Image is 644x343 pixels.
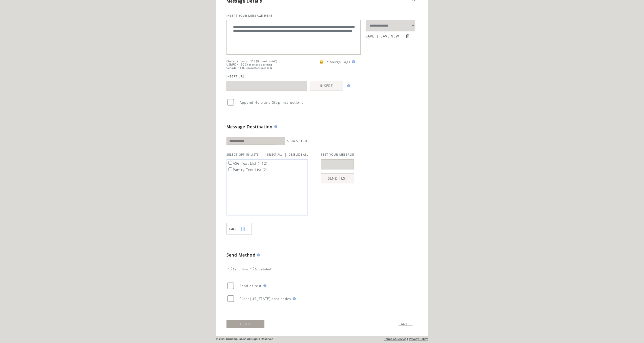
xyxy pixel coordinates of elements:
span: 😀 [319,60,324,64]
input: ASG Text List (112) [228,161,232,165]
input: Scheduled [251,267,254,270]
span: Send as test [240,284,262,288]
a: Filter [226,223,252,234]
img: filters.png [241,223,245,235]
span: Character count: 158 (limited to 640) [226,60,278,63]
a: DESELECT ALL [289,153,308,156]
a: Terms of Service [384,337,406,340]
span: * Merge Tags [327,60,350,64]
input: Pantry Text List (2) [228,167,232,171]
span: INSERT YOUR MESSAGE HERE [226,14,273,17]
span: © 2025 OnCampusText All Rights Reserved [216,337,274,340]
span: Message Destination [226,124,273,130]
span: | [401,34,403,38]
img: help.gif [262,284,266,287]
img: help.gif [350,60,355,63]
span: Canada = 136 Characters per msg [226,66,273,70]
span: | [407,337,408,340]
img: help.gif [273,125,277,128]
span: US&UK = 160 Characters per msg [226,63,272,66]
a: SELECT ALL [267,153,283,156]
span: SELECT OPT-IN LISTS [226,153,259,156]
span: Append Help and Stop instructions [240,100,304,105]
span: | [285,152,287,157]
a: SAVE [366,34,375,38]
span: INSERT URL [226,75,245,78]
a: CANCEL [399,322,413,326]
span: | [377,34,379,38]
a: Privacy Policy [409,337,428,340]
input: Submit [405,34,410,38]
a: SAVE NEW [381,34,399,38]
span: Filter [US_STATE] area codes [240,296,291,301]
label: Pantry Text List (2) [227,167,268,172]
img: help.gif [256,253,260,256]
label: ASG Text List (112) [227,161,268,166]
a: SHOW SELECTED [287,139,310,143]
label: Send Now [227,268,248,271]
img: help.gif [346,84,350,87]
a: SEND [226,320,264,328]
input: Send Now [228,267,232,270]
a: SEND TEST [321,173,354,183]
label: Scheduled [249,268,271,271]
a: INSERT [310,81,343,91]
span: TEST YOUR MESSAGE [321,153,354,156]
span: Show filters [229,227,238,231]
span: Send Method [226,252,256,258]
img: help.gif [291,297,296,300]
